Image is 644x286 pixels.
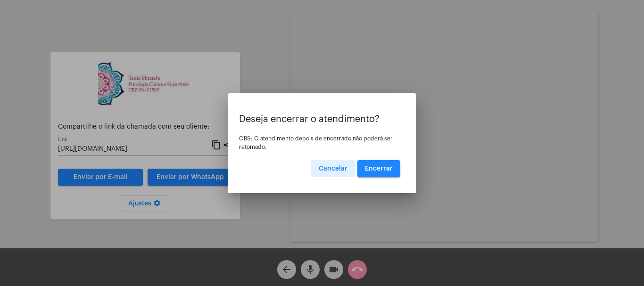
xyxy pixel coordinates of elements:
[365,165,393,172] span: Encerrar
[319,165,347,172] span: Cancelar
[239,136,393,150] span: OBS: O atendimento depois de encerrado não poderá ser retomado.
[239,114,405,124] p: Deseja encerrar o atendimento?
[357,160,400,177] button: Encerrar
[311,160,355,177] button: Cancelar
